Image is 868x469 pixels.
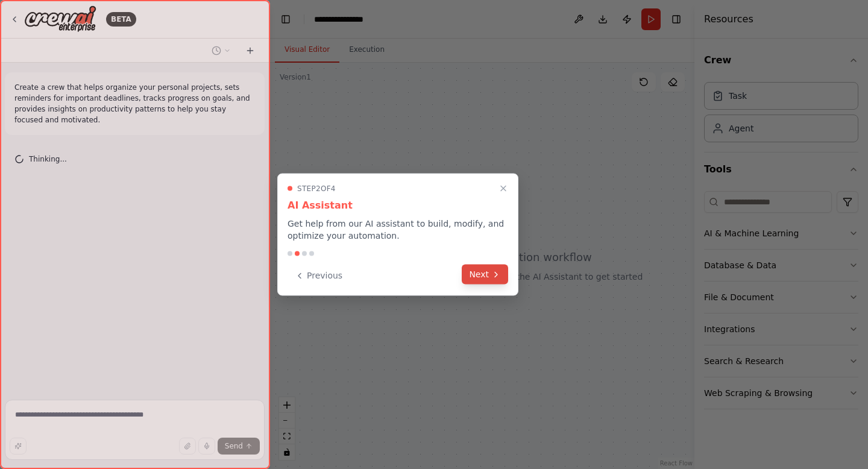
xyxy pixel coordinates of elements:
button: Previous [288,266,350,286]
h3: AI Assistant [288,198,508,213]
button: Close walkthrough [496,181,511,196]
p: Get help from our AI assistant to build, modify, and optimize your automation. [288,218,508,242]
button: Next [462,265,508,285]
span: Step 2 of 4 [297,184,336,194]
button: Hide left sidebar [277,11,294,28]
